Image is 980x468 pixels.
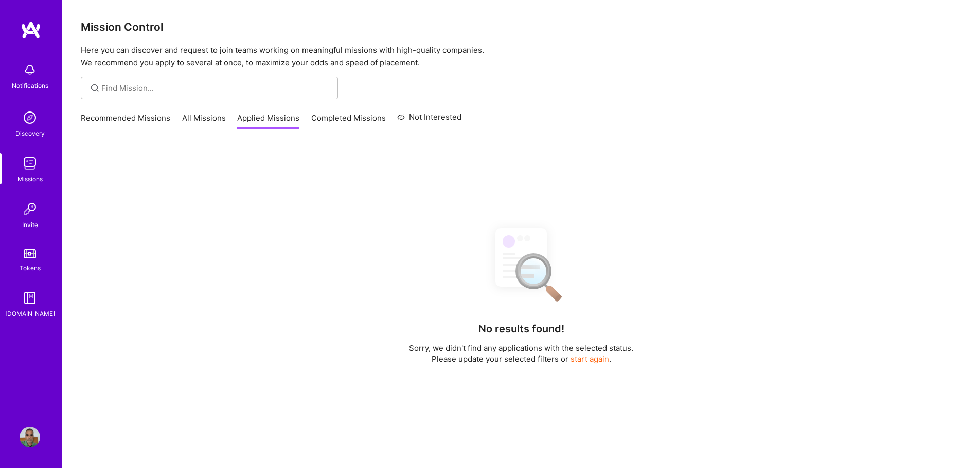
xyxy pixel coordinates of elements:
button: start again [571,353,609,364]
img: discovery [20,107,40,128]
img: Invite [20,199,40,219]
p: Sorry, we didn't find any applications with the selected status. [409,343,633,353]
img: teamwork [20,153,40,174]
div: Tokens [20,263,41,273]
img: guide book [20,288,40,308]
a: Not Interested [397,111,461,129]
p: Here you can discover and request to join teams working on meaningful missions with high-quality ... [81,44,961,69]
a: Recommended Missions [81,113,170,129]
div: Missions [17,174,43,184]
div: [DOMAIN_NAME] [5,308,55,319]
a: User Avatar [17,427,43,447]
img: User Avatar [20,427,40,447]
i: icon SearchGrey [89,82,101,94]
div: Discovery [15,128,45,139]
a: Applied Missions [237,113,299,129]
img: tokens [24,249,36,258]
a: Completed Missions [311,113,386,129]
div: Notifications [12,80,48,91]
input: Find Mission... [101,83,330,93]
h3: Mission Control [81,21,961,33]
h4: No results found! [478,323,564,335]
img: No Results [477,219,565,309]
a: All Missions [182,113,226,129]
img: bell [20,60,40,80]
div: Invite [22,219,38,230]
img: logo [21,21,41,39]
p: Please update your selected filters or . [409,353,633,364]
